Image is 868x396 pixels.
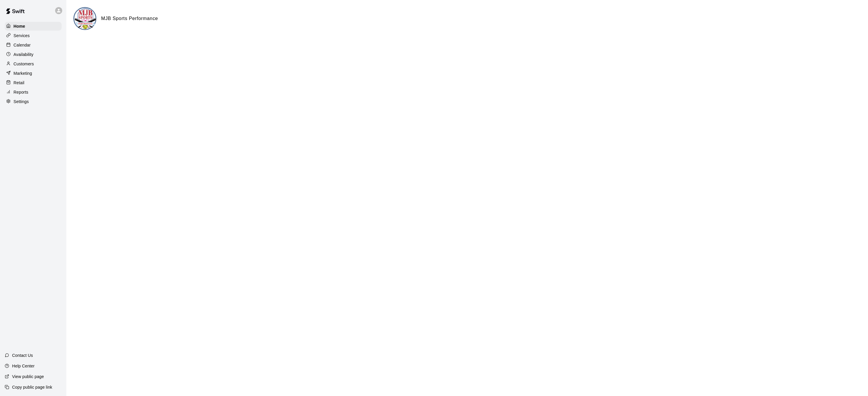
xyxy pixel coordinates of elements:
[5,31,62,40] a: Services
[14,99,29,105] p: Settings
[14,89,28,95] p: Reports
[5,88,62,97] a: Reports
[12,352,33,358] p: Contact Us
[5,97,62,106] a: Settings
[74,8,96,30] img: MJB Sports Performance logo
[14,42,31,48] p: Calendar
[101,15,158,22] h6: MJB Sports Performance
[5,69,62,78] a: Marketing
[5,50,62,59] a: Availability
[5,59,62,68] a: Customers
[5,41,62,49] a: Calendar
[12,363,34,369] p: Help Center
[5,78,62,87] a: Retail
[14,33,30,39] p: Services
[12,374,44,380] p: View public page
[5,22,62,31] a: Home
[14,70,32,76] p: Marketing
[14,52,34,57] p: Availability
[14,80,24,86] p: Retail
[14,23,25,29] p: Home
[14,61,34,67] p: Customers
[12,384,52,390] p: Copy public page link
